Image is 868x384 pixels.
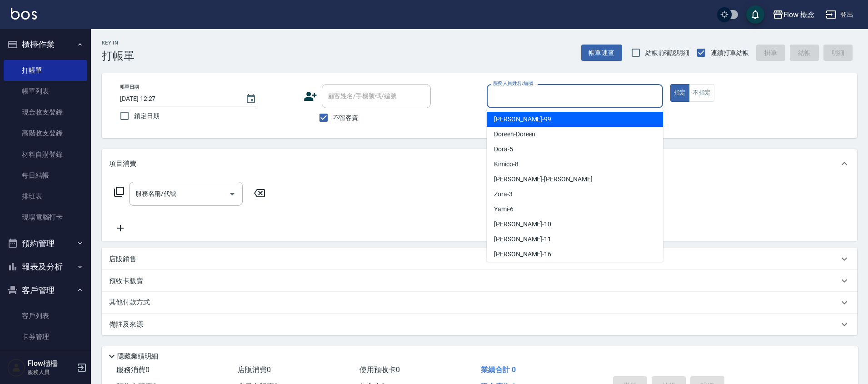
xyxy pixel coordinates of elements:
[359,365,400,374] span: 使用預收卡 0
[4,305,87,326] a: 客戶列表
[670,84,690,102] button: 指定
[116,365,150,374] span: 服務消費 0
[4,123,87,144] a: 高階收支登錄
[7,359,25,377] img: Person
[494,204,514,214] span: Yami -6
[4,348,87,369] a: 入金管理
[711,48,749,58] span: 連續打單結帳
[102,270,857,292] div: 預收卡販賣
[746,5,764,24] button: save
[333,113,359,123] span: 不留客資
[783,9,815,20] div: Flow 概念
[238,365,271,374] span: 店販消費 0
[109,254,136,264] p: 店販銷售
[109,276,143,286] p: 預收卡販賣
[102,292,857,314] div: 其他付款方式
[102,50,135,62] h3: 打帳單
[4,165,87,186] a: 每日結帳
[689,84,714,102] button: 不指定
[28,359,74,368] h5: Flow櫃檯
[494,190,513,199] span: Zora -3
[4,102,87,123] a: 現金收支登錄
[4,279,87,302] button: 客戶管理
[645,48,690,58] span: 結帳前確認明細
[4,326,87,347] a: 卡券管理
[240,88,262,110] button: Choose date, selected date is 2025-08-23
[120,84,139,90] label: 帳單日期
[117,352,158,361] p: 隱藏業績明細
[4,255,87,279] button: 報表及分析
[581,45,622,61] button: 帳單速查
[493,80,533,87] label: 服務人員姓名/編號
[120,91,236,106] input: YYYY/MM/DD hh:mm
[4,60,87,81] a: 打帳單
[494,219,551,229] span: [PERSON_NAME] -10
[769,5,819,24] button: Flow 概念
[494,145,513,154] span: Dora -5
[4,144,87,165] a: 材料自購登錄
[4,232,87,255] button: 預約管理
[11,8,37,20] img: Logo
[102,149,857,178] div: 項目消費
[822,6,857,23] button: 登出
[109,320,143,329] p: 備註及來源
[481,365,516,374] span: 業績合計 0
[4,81,87,102] a: 帳單列表
[225,187,239,201] button: Open
[494,175,593,184] span: [PERSON_NAME] -[PERSON_NAME]
[109,159,136,169] p: 項目消費
[109,298,155,308] p: 其他付款方式
[4,207,87,228] a: 現場電腦打卡
[102,314,857,335] div: 備註及來源
[102,40,135,46] h2: Key In
[494,130,535,139] span: Doreen -Doreen
[494,234,551,244] span: [PERSON_NAME] -11
[494,160,519,169] span: Kimico -8
[134,111,160,121] span: 鎖定日期
[4,33,87,56] button: 櫃檯作業
[494,115,551,124] span: [PERSON_NAME] -99
[494,249,551,259] span: [PERSON_NAME] -16
[102,248,857,270] div: 店販銷售
[28,368,74,376] p: 服務人員
[4,186,87,207] a: 排班表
